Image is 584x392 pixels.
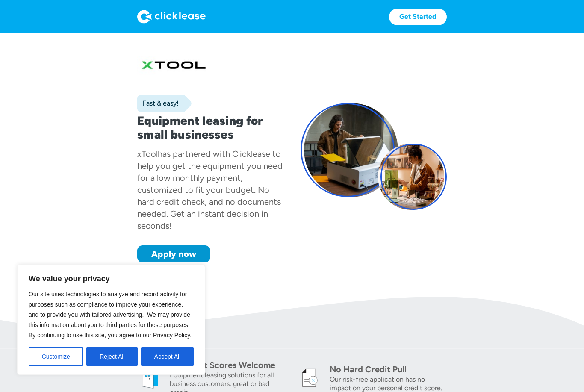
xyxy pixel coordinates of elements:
p: We value your privacy [29,274,194,284]
div: xTool [137,149,158,159]
div: All Credit Scores Welcome [170,359,287,371]
span: Our site uses technologies to analyze and record activity for purposes such as compliance to impr... [29,291,192,339]
img: welcome icon [137,365,163,391]
div: has partnered with Clicklease to help you get the equipment you need for a low monthly payment, c... [137,149,283,231]
div: No Hard Credit Pull [330,363,447,375]
div: Fast & easy! [137,99,179,108]
a: Apply now [137,245,210,262]
img: credit icon [297,365,323,391]
a: Get Started [389,9,447,25]
h1: Equipment leasing for small businesses [137,114,283,141]
button: Reject All [86,347,138,366]
div: We value your privacy [17,265,205,375]
button: Accept All [141,347,194,366]
button: Customize [29,347,83,366]
img: Logo [137,10,206,24]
